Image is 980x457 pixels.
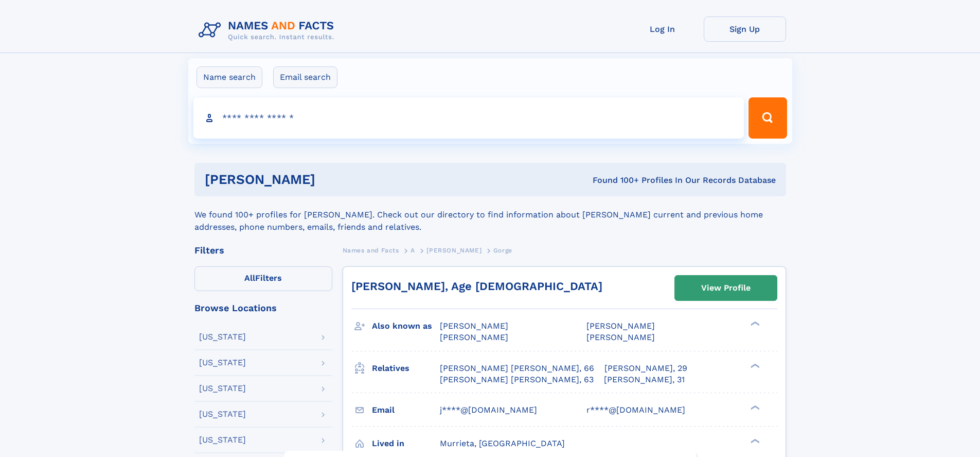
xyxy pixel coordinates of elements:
[372,435,440,452] h3: Lived in
[440,374,594,385] a: [PERSON_NAME] [PERSON_NAME], 63
[194,246,332,255] div: Filters
[244,273,255,283] span: All
[675,276,777,300] a: View Profile
[454,175,776,186] div: Found 100+ Profiles In Our Records Database
[748,320,760,327] div: ❯
[351,280,602,293] a: [PERSON_NAME], Age [DEMOGRAPHIC_DATA]
[199,410,246,418] div: [US_STATE]
[748,404,760,411] div: ❯
[197,66,262,88] label: Name search
[748,362,760,369] div: ❯
[193,97,744,139] input: search input
[440,363,594,374] a: [PERSON_NAME] [PERSON_NAME], 66
[604,363,687,374] a: [PERSON_NAME], 29
[199,333,246,341] div: [US_STATE]
[199,384,246,393] div: [US_STATE]
[194,303,332,313] div: Browse Locations
[194,16,343,44] img: Logo Names and Facts
[199,436,246,444] div: [US_STATE]
[194,266,332,291] label: Filters
[372,317,440,335] h3: Also known as
[372,401,440,419] h3: Email
[426,244,482,257] a: [PERSON_NAME]
[440,321,508,331] span: [PERSON_NAME]
[372,360,440,377] h3: Relatives
[440,438,565,448] span: Murrieta, [GEOGRAPHIC_DATA]
[701,276,751,300] div: View Profile
[343,244,399,257] a: Names and Facts
[205,173,454,186] h1: [PERSON_NAME]
[748,437,760,444] div: ❯
[586,321,655,331] span: [PERSON_NAME]
[586,332,655,342] span: [PERSON_NAME]
[604,374,685,385] a: [PERSON_NAME], 31
[426,247,482,254] span: [PERSON_NAME]
[199,359,246,367] div: [US_STATE]
[194,196,786,233] div: We found 100+ profiles for [PERSON_NAME]. Check out our directory to find information about [PERS...
[704,16,786,42] a: Sign Up
[749,97,787,139] button: Search Button
[621,16,704,42] a: Log In
[411,247,415,254] span: A
[493,247,512,254] span: Gorge
[411,244,415,257] a: A
[273,66,337,88] label: Email search
[440,332,508,342] span: [PERSON_NAME]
